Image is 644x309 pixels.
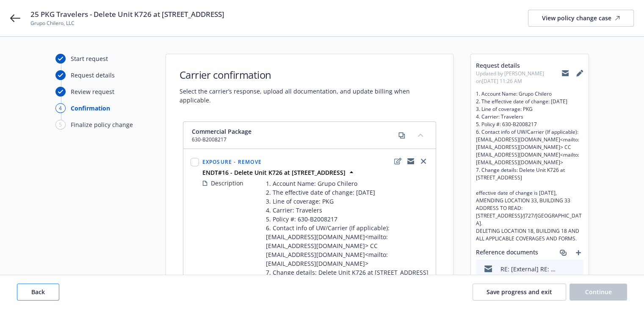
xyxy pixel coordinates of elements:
[397,130,407,141] a: copy
[71,87,114,96] div: Review request
[30,9,224,19] span: 25 PKG Travelers - Delete Unit K726 at [STREET_ADDRESS]
[55,103,66,113] div: 4
[476,90,583,243] span: 1. Account Name: Grupo Chilero 2. The effective date of change: [DATE] 3. Line of coverage: PKG 4...
[17,284,59,301] button: Back
[476,61,561,70] span: Request details
[473,284,566,301] button: Save progress and exit
[31,288,45,296] span: Back
[55,120,66,130] div: 5
[192,136,252,143] span: 630-B2008217
[542,10,620,26] div: View policy change case
[418,156,428,166] a: close
[528,10,634,27] a: View policy change case
[192,127,252,136] span: Commercial Package
[500,265,556,273] div: RE: [External] RE: Follow up Endorsement Request - Grupo Chilero, LLC - 630-B2008217
[180,87,439,105] span: Select the carrier’s response, upload all documentation, and update billing when applicable.
[71,71,115,80] div: Request details
[476,248,538,258] span: Reference documents
[585,288,612,296] span: Continue
[476,70,561,85] span: Updated by [PERSON_NAME] on [DATE] 11:26 AM
[71,104,110,113] div: Confirmation
[71,54,108,63] div: Start request
[406,156,416,166] a: copyLogging
[414,128,427,142] button: collapse content
[183,122,436,149] div: Commercial Package630-B2008217copycollapse content
[30,19,224,27] span: Grupo Chilero, LLC
[71,120,133,129] div: Finalize policy change
[486,288,552,296] span: Save progress and exit
[573,248,583,258] a: add
[569,284,627,301] button: Continue
[202,168,345,177] strong: ENDT#16 - Delete Unit K726 at [STREET_ADDRESS]
[558,248,568,258] a: associate
[572,265,580,273] button: preview file
[211,179,243,188] span: Description
[202,158,262,166] span: Exposure - Remove
[180,68,439,82] h1: Carrier confirmation
[559,265,566,273] button: download file
[393,156,403,166] a: edit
